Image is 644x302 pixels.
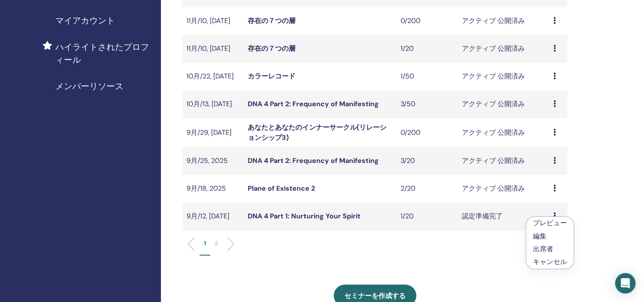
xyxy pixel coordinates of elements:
td: 9月/29, [DATE] [182,118,243,147]
span: セミナーを作成する [344,291,406,300]
td: 3/50 [396,90,458,118]
div: Open Intercom Messenger [615,273,635,293]
span: ハイライトされたプロフィール [55,41,154,66]
td: アクティブ 公開済み [457,118,549,147]
td: 1/20 [396,203,458,230]
td: 11月/10, [DATE] [182,7,243,35]
td: 認定準備完了 [457,203,549,230]
a: 出席者 [533,244,553,253]
td: 0/200 [396,118,458,147]
td: アクティブ 公開済み [457,7,549,35]
p: 2 [215,239,218,248]
td: アクティブ 公開済み [457,175,549,203]
td: 10月/13, [DATE] [182,90,243,118]
a: Plane of Existence 2 [248,184,315,193]
p: キャンセル [533,257,567,267]
p: 1 [204,239,206,248]
a: プレビュー [533,218,567,227]
td: アクティブ 公開済み [457,35,549,63]
span: メンバーリソース [55,80,123,93]
span: マイアカウント [55,14,115,27]
a: 編集 [533,232,547,241]
td: 1/20 [396,35,458,63]
td: 3/20 [396,147,458,175]
td: 9月/18, 2025 [182,175,243,203]
td: 11月/10, [DATE] [182,35,243,63]
a: あなたとあなたのインナーサークル(リレーションシップ3) [248,123,386,142]
td: 0/200 [396,7,458,35]
a: DNA 4 Part 1: Nurturing Your Spirit [248,212,361,221]
td: アクティブ 公開済み [457,147,549,175]
a: DNA 4 Part 2: Frequency of Manifesting [248,99,379,108]
a: DNA 4 Part 2: Frequency of Manifesting [248,156,379,165]
td: 10月/22, [DATE] [182,63,243,90]
a: 存在の７つの層 [248,16,295,25]
td: 9月/12, [DATE] [182,203,243,230]
td: 1/50 [396,63,458,90]
td: アクティブ 公開済み [457,63,549,90]
a: カラーレコード [248,72,295,81]
td: アクティブ 公開済み [457,90,549,118]
td: 2/20 [396,175,458,203]
td: 9月/25, 2025 [182,147,243,175]
a: 存在の７つの層 [248,44,295,53]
